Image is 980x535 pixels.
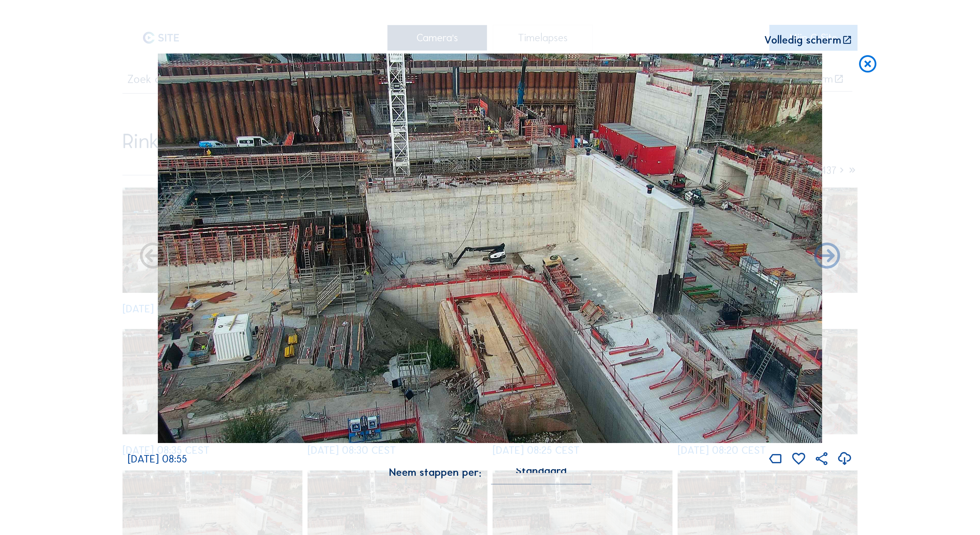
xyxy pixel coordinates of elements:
i: Back [811,241,843,272]
span: [DATE] 08:55 [128,452,187,465]
div: Volledig scherm [764,35,841,46]
div: Standaard [516,468,567,473]
i: Forward [137,241,169,272]
img: Image [158,54,822,443]
div: Standaard [491,468,591,484]
div: Neem stappen per: [389,467,481,478]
